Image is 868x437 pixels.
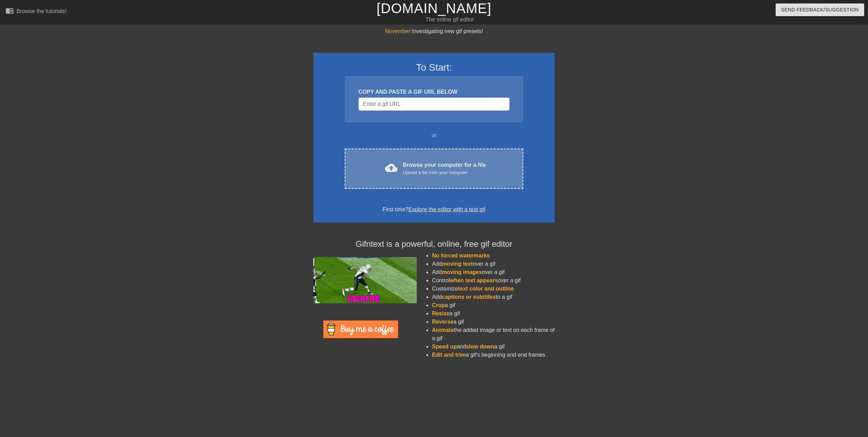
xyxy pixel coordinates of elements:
[6,7,67,17] a: Browse the tutorials!
[313,239,555,249] h4: Gifntext is a powerful, online, free gif editor
[432,268,555,276] li: Add over a gif
[385,28,412,34] span: November:
[432,260,555,268] li: Add over a gif
[359,88,509,96] div: COPY AND PASTE A GIF URL BELOW
[432,327,454,333] span: Animate
[432,301,555,309] li: a gif
[331,131,537,140] div: or
[442,269,482,275] span: moving images
[323,321,398,338] img: Buy Me A Coffee
[432,343,555,351] li: and a gif
[403,169,486,176] div: Upload a file from your computer
[313,27,555,35] div: Investigating new gif presets!
[313,257,417,303] img: football_small.gif
[432,302,445,308] span: Crop
[376,1,491,16] a: [DOMAIN_NAME]
[450,277,498,283] span: when text appears
[322,205,546,214] div: First time?
[442,261,473,267] span: moving text
[432,276,555,285] li: Control over a gif
[432,352,466,358] span: Edit and trim
[458,286,514,292] span: text color and outline
[432,253,490,258] span: No forced watermarks
[776,3,864,16] button: Send Feedback/Suggestion
[432,344,457,349] span: Speed up
[432,319,453,325] span: Reverse
[432,326,555,343] li: the added image or text on each frame of a gif
[17,8,67,14] div: Browse the tutorials!
[322,62,546,73] h3: To Start:
[442,294,496,300] span: captions or subtitles
[408,206,485,212] a: Explore the editor with a test gif
[432,311,450,316] span: Resize
[6,7,14,15] span: menu_book
[403,161,486,176] div: Browse your computer for a file
[466,344,494,349] span: slow down
[432,318,555,326] li: a gif
[293,16,606,24] div: The online gif editor
[432,309,555,318] li: a gif
[359,98,509,111] input: Username
[781,6,859,14] span: Send Feedback/Suggestion
[385,162,397,174] span: cloud_upload
[432,351,555,359] li: a gif's beginning and end frames
[432,285,555,293] li: Customize
[432,293,555,301] li: Add to a gif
